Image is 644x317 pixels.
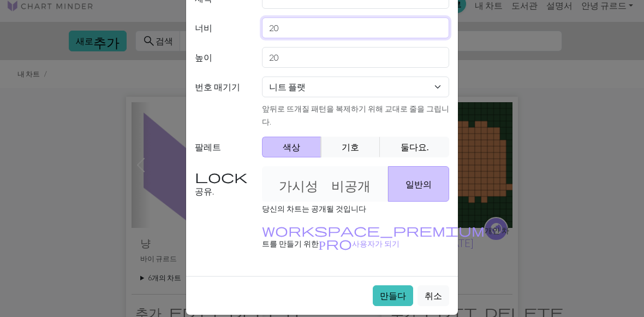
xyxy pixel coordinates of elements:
[319,239,399,248] a: 사용자가 되기
[262,104,449,126] font: 앞뒤로 뜨개질 패턴을 복제하기 위해 교대로 줄을 그립니다.
[195,186,214,196] font: 공유.
[262,222,485,238] span: workspace_premium
[406,179,432,189] font: 일반의
[321,137,380,157] button: 기호
[262,226,509,248] font: 개인 차트를 만들기 위한
[283,142,300,152] font: 색상
[388,166,449,202] button: 일반의
[342,142,359,152] font: 기호
[319,236,352,251] span: Pro
[418,285,449,306] button: 취소
[195,142,221,152] font: 팔레트
[195,52,212,62] font: 높이
[401,142,428,152] font: 둘다요.
[262,137,321,157] button: 색상
[380,290,406,301] font: 만들다
[195,22,212,33] font: 너비
[380,137,449,157] button: 둘다요.
[425,290,442,301] font: 취소
[195,81,240,92] font: 번호 매기기
[373,285,413,306] button: 만들다
[262,204,366,213] font: 당신의 차트는 공개될 것입니다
